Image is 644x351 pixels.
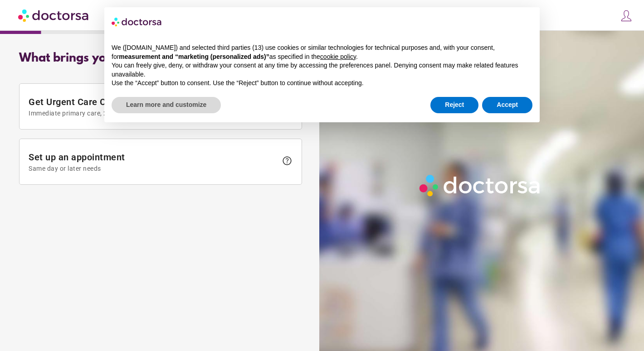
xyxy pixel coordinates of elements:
[19,52,302,65] div: What brings you in?
[29,110,277,117] span: Immediate primary care, 24/7
[112,14,162,29] img: logo
[282,155,293,166] span: help
[29,165,277,172] span: Same day or later needs
[112,43,532,61] p: We ([DOMAIN_NAME]) and selected third parties (13) use cookies or similar technologies for techni...
[620,10,633,22] img: icons8-customer-100.png
[112,97,221,113] button: Learn more and customize
[112,61,532,79] p: You can freely give, deny, or withdraw your consent at any time by accessing the preferences pane...
[416,171,545,200] img: Logo-Doctorsa-trans-White-partial-flat.png
[29,152,277,172] span: Set up an appointment
[18,5,90,25] img: Doctorsa.com
[29,96,277,117] span: Get Urgent Care Online
[482,97,532,113] button: Accept
[112,79,532,88] p: Use the “Accept” button to consent. Use the “Reject” button to continue without accepting.
[119,53,269,60] strong: measurement and “marketing (personalized ads)”
[430,97,478,113] button: Reject
[320,53,356,60] a: cookie policy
